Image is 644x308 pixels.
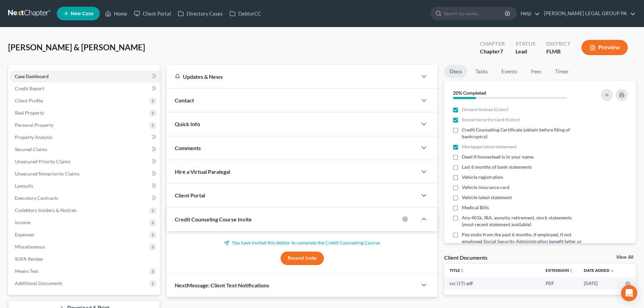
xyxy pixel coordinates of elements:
[444,65,467,78] a: Docs
[9,168,160,180] a: Unsecured Nonpriority Claims
[462,214,582,228] span: Any 401k, IRA, annuity, retirement, stock statements (most recent statement available)
[9,156,160,168] a: Unsecured Priority Claims
[578,277,620,289] td: [DATE]
[616,255,633,260] a: View All
[71,11,93,16] span: New Case
[130,7,174,20] a: Client Portal
[444,7,506,20] input: Search by name...
[15,256,43,262] span: SOFA Review
[226,7,264,20] a: DebtorCC
[175,97,194,103] span: Contact
[15,195,58,201] span: Executory Contracts
[610,269,614,273] i: expand_more
[621,285,637,301] div: Open Intercom Messenger
[9,70,160,82] a: Case Dashboard
[462,164,532,170] span: Last 6 months of bank statements
[175,216,252,222] span: Credit Counseling Course Invite
[15,134,52,140] span: Property Analysis
[15,268,38,274] span: Means Test
[581,40,628,55] button: Preview
[175,145,201,151] span: Comments
[540,277,578,289] td: PDF
[516,48,535,55] div: Lead
[462,194,512,201] span: Vehicle latest statement
[175,239,429,246] p: You have invited this debtor to complete the Credit Counseling Course.
[9,131,160,143] a: Property Analysis
[546,40,571,48] div: District
[460,269,464,273] i: unfold_more
[462,116,520,123] span: Social Security Card (Color)
[15,122,53,128] span: Personal Property
[175,168,230,175] span: Hire a Virtual Paralegal
[175,282,269,288] span: NextMessage: Client Text Notifications
[500,48,503,54] span: 7
[15,232,34,237] span: Expenses
[15,110,44,116] span: Real Property
[517,7,540,20] a: Help
[15,159,71,164] span: Unsecured Priority Claims
[175,73,409,80] div: Updates & News
[174,7,226,20] a: Directory Cases
[470,65,493,78] a: Tasks
[444,254,487,261] div: Client Documents
[584,268,614,273] a: Date Added expand_more
[546,48,571,55] div: FLMB
[462,143,517,150] span: Mortgage latest statement
[462,204,489,211] span: Medical Bills
[15,98,43,103] span: Client Profile
[175,192,205,198] span: Client Portal
[15,86,44,91] span: Credit Report
[525,65,547,78] a: Fees
[450,268,464,273] a: Titleunfold_more
[9,180,160,192] a: Lawsuits
[462,106,508,113] span: Drivers license (Color)
[15,73,49,79] span: Case Dashboard
[15,207,76,213] span: Codebtors Insiders & Notices
[462,126,582,140] span: Credit Counseling Certificate (obtain before filing of bankruptcy)
[15,219,30,225] span: Income
[550,65,574,78] a: Timer
[15,244,45,250] span: Miscellaneous
[462,174,503,181] span: Vehicle registration
[444,277,540,289] td: ccc (17)-pdf
[9,82,160,95] a: Credit Report
[462,153,533,160] span: Deed if homestead is in your name
[462,231,582,252] span: Pay stubs from the past 6 months, if employed, if not employed Social Security Administration ben...
[15,280,63,286] span: Additional Documents
[9,143,160,156] a: Secured Claims
[281,252,324,265] button: Resend Invite
[546,268,573,273] a: Extensionunfold_more
[541,7,636,20] a: [PERSON_NAME] LEGAL GROUP PA
[462,184,509,191] span: Vehicle insurance card
[8,42,145,52] span: [PERSON_NAME] & [PERSON_NAME]
[9,192,160,204] a: Executory Contracts
[175,121,200,127] span: Quick Info
[569,269,573,273] i: unfold_more
[480,48,505,55] div: Chapter
[480,40,505,48] div: Chapter
[15,146,47,152] span: Secured Claims
[102,7,130,20] a: Home
[15,183,33,189] span: Lawsuits
[516,40,535,48] div: Status
[453,90,486,96] strong: 20% Completed
[15,171,79,176] span: Unsecured Nonpriority Claims
[496,65,523,78] a: Events
[9,253,160,265] a: SOFA Review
